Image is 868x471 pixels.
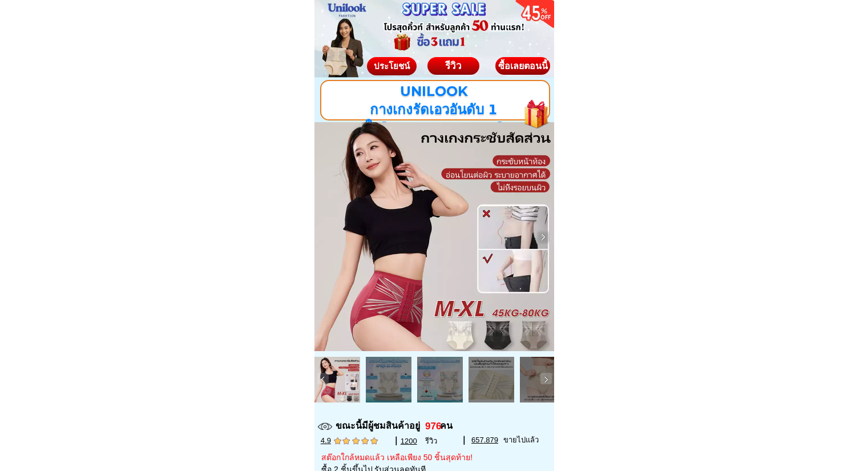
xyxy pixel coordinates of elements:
[538,231,549,243] img: navigation
[425,436,462,447] h4: รีวิว
[321,435,386,446] h4: 4.9
[495,62,550,71] div: ซื้อเลยตอนนี้
[503,434,550,446] h4: ขายไปแล้ว
[365,101,502,135] span: กางเกงรัดเอวอันดับ 1 ใน[PERSON_NAME]
[471,434,506,446] h4: 657.879
[317,374,329,385] img: navigation
[394,432,407,450] h4: I
[321,452,508,464] h4: สต๊อกใกล้หมดแล้ว เหลือเพียง 50 ชิ้นสุดท้าย!
[399,83,467,99] span: UNILOOK
[401,436,422,447] h4: 1200
[540,374,552,385] img: navigation
[427,58,479,73] div: รีวิว
[374,60,410,71] span: ประโยชน์
[336,419,554,433] h4: ขณะนี้มีผู้ชมสินค้าอยู่ คน
[425,419,446,434] h2: 976
[462,431,471,450] h4: I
